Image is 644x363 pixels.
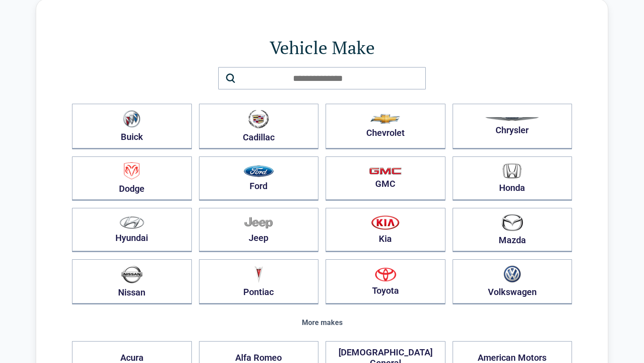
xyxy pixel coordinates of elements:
div: More makes [72,319,572,327]
button: Cadillac [199,104,319,149]
button: Ford [199,156,319,201]
button: Hyundai [72,208,192,252]
button: Jeep [199,208,319,252]
button: Pontiac [199,259,319,304]
button: Honda [453,156,572,201]
button: Volkswagen [453,259,572,304]
button: Dodge [72,156,192,201]
button: Kia [326,208,445,252]
button: Nissan [72,259,192,304]
button: Chrysler [453,104,572,149]
h1: Vehicle Make [72,35,572,60]
button: Toyota [326,259,445,304]
button: Chevrolet [326,104,445,149]
button: Buick [72,104,192,149]
button: Mazda [453,208,572,252]
button: GMC [326,156,445,201]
